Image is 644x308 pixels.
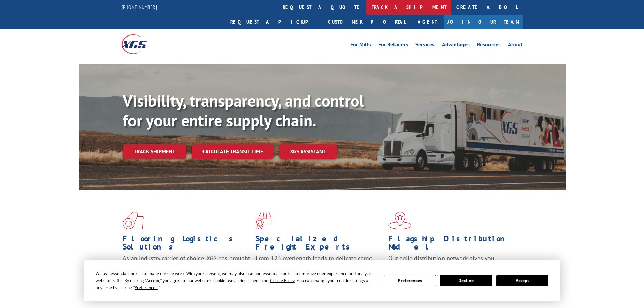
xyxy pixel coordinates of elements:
a: Join Our Team [444,15,523,29]
span: As an industry carrier of choice, XGS has brought innovation and dedication to flooring logistics... [123,254,250,278]
h1: Flooring Logistics Solutions [123,235,251,254]
a: About [508,42,523,49]
a: Services [415,42,434,49]
button: Decline [440,275,492,286]
a: Resources [477,42,501,49]
button: Accept [496,275,548,286]
div: Cookie Consent Prompt [84,260,560,301]
a: Customer Portal [323,15,411,29]
b: Visibility, transparency, and control for your entire supply chain. [123,90,364,131]
div: We use essential cookies to make our site work. With your consent, we may also use non-essential ... [96,270,376,291]
a: Advantages [442,42,470,49]
img: xgs-icon-total-supply-chain-intelligence-red [123,212,144,229]
button: Preferences [384,275,436,286]
a: Calculate transit time [192,144,274,159]
a: Agent [411,15,444,29]
p: From 123 overlength loads to delicate cargo, our experienced staff knows the best way to move you... [256,254,383,284]
a: For Mills [350,42,371,49]
span: Preferences [135,285,158,290]
a: XGS ASSISTANT [279,144,337,159]
a: Track shipment [123,144,186,159]
img: xgs-icon-flagship-distribution-model-red [388,212,412,229]
img: xgs-icon-focused-on-flooring-red [256,212,271,229]
a: [PHONE_NUMBER] [122,4,157,10]
span: Our agile distribution network gives you nationwide inventory management on demand. [388,254,513,270]
a: For Retailers [378,42,408,49]
h1: Specialized Freight Experts [256,235,383,254]
h1: Flagship Distribution Model [388,235,516,254]
span: Cookie Policy [270,278,295,283]
a: Request a pickup [225,15,323,29]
